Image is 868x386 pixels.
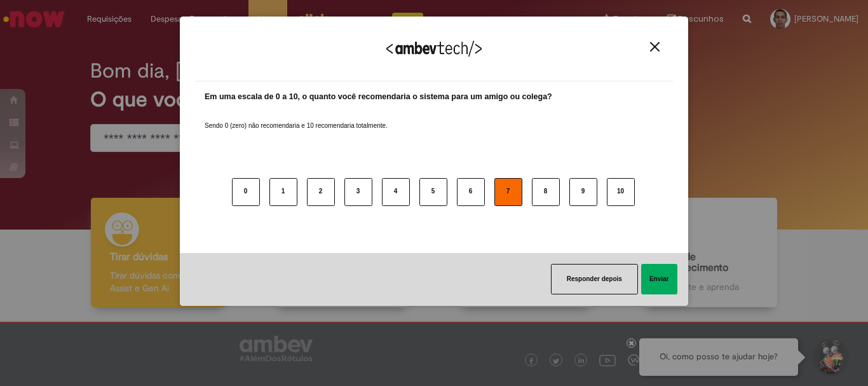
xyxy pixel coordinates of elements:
button: 10 [607,178,635,206]
button: Responder depois [551,264,638,294]
button: 9 [569,178,597,206]
button: Enviar [641,264,677,294]
button: 3 [344,178,372,206]
button: 7 [494,178,522,206]
button: 8 [532,178,560,206]
img: Close [650,42,660,52]
img: Logo Ambevtech [386,41,482,57]
button: 0 [232,178,260,206]
label: Sendo 0 (zero) não recomendaria e 10 recomendaria totalmente. [205,106,388,130]
button: 2 [307,178,335,206]
label: Em uma escala de 0 a 10, o quanto você recomendaria o sistema para um amigo ou colega? [205,91,552,103]
button: 4 [382,178,410,206]
button: 1 [269,178,297,206]
button: 5 [419,178,447,206]
button: Close [646,41,663,52]
button: 6 [457,178,485,206]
